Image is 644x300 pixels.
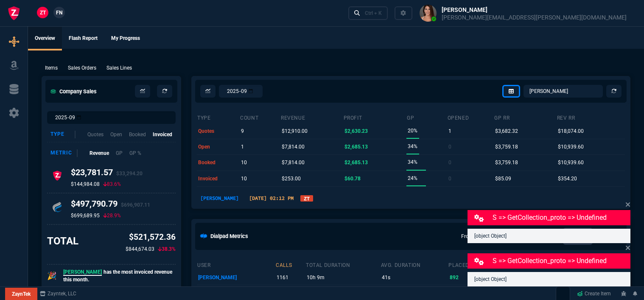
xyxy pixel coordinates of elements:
th: GP [406,111,447,123]
p: Revenue [90,149,109,157]
p: 41s [382,272,447,283]
span: FN [56,9,62,17]
th: revenue [280,111,343,123]
h5: Dialpad Metrics [210,232,248,240]
p: $10,939.60 [558,157,584,168]
div: Type [50,131,76,138]
span: [PERSON_NAME] [63,269,102,276]
th: placed [448,258,485,270]
p: $60.78 [344,173,361,185]
p: $3,759.18 [495,157,518,168]
p: Invoiced [153,131,172,138]
th: Rev RR [557,111,625,123]
p: $521,572.36 [126,231,176,244]
p: $3,759.18 [495,141,518,153]
th: total duration [305,258,381,270]
p: $699,689.95 [71,212,100,219]
p: $85.09 [495,173,511,185]
p: 34% [408,156,417,168]
a: Flash Report [62,27,104,50]
p: From: [461,233,490,240]
th: GP RR [494,111,557,123]
p: [object Object] [474,232,624,240]
p: 10 [241,157,247,168]
h4: $497,790.79 [71,199,150,212]
td: quotes [197,123,240,139]
p: 10h 9m [307,272,379,283]
p: $10,939.60 [558,141,584,153]
th: opened [447,111,494,123]
h5: Company Sales [50,87,97,95]
p: Items [45,64,58,72]
p: Sales Lines [106,64,132,72]
th: calls [275,258,305,270]
span: $33,294.20 [116,171,143,177]
h4: $23,781.57 [71,167,143,181]
a: Overview [28,27,62,50]
p: $844,674.03 [126,245,154,253]
th: type [197,111,240,123]
span: $696,907.11 [121,202,150,208]
p: 0 [448,141,451,153]
p: S => getCollection_proto => undefined [493,256,629,266]
p: [object Object] [474,275,624,283]
p: S => getCollection_proto => undefined [493,213,629,223]
p: $7,814.00 [282,141,305,153]
p: 24% [408,172,417,184]
div: Ctrl + K [365,10,382,17]
p: GP [116,149,123,157]
p: 1 [448,125,451,137]
p: Sales Orders [68,64,96,72]
p: 34% [408,140,417,152]
a: My Progress [104,27,147,50]
p: Booked [129,131,146,138]
td: invoiced [197,171,240,186]
p: has the most invoiced revenue this month. [63,268,176,283]
td: open [197,139,240,154]
p: GP % [129,149,141,157]
h3: TOTAL [47,235,78,247]
p: 38.3% [158,245,176,253]
p: 83.6% [103,181,121,188]
p: $253.00 [282,173,301,185]
p: $354.20 [558,173,577,185]
span: ZT [40,9,46,17]
a: msbcCompanyName [37,290,79,297]
p: 28.9% [103,212,121,219]
p: $7,814.00 [282,157,305,168]
p: 10 [241,173,247,185]
p: 1 [241,141,244,153]
div: Metric [50,149,78,157]
p: 0 [448,173,451,185]
p: 20% [408,125,417,137]
p: $3,682.32 [495,125,518,137]
p: Open [110,131,122,138]
p: 892 [450,272,484,283]
a: ZT [300,195,313,202]
p: [DATE] 02:12 PM [246,194,297,202]
p: 0 [448,157,451,168]
p: [PERSON_NAME] [197,194,242,202]
p: Quotes [87,131,104,138]
th: user [197,258,275,270]
p: $18,074.00 [558,125,584,137]
td: booked [197,155,240,171]
p: 🎉 [47,270,56,282]
th: Profit [343,111,407,123]
a: Create Item [574,287,614,300]
p: [PERSON_NAME] [198,272,274,283]
p: $2,685.13 [344,141,368,153]
th: count [240,111,280,123]
p: $144,984.08 [71,181,100,188]
p: $12,910.00 [282,125,308,137]
p: 9 [241,125,244,137]
th: avg. duration [381,258,448,270]
p: 1161 [277,272,304,283]
p: $2,630.23 [344,125,368,137]
p: $2,685.13 [344,157,368,168]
